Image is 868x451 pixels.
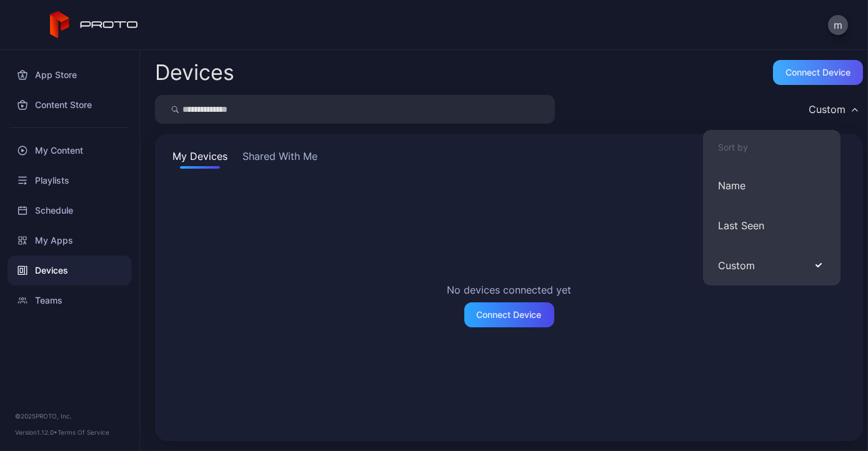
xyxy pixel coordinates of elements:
button: Connect Device [464,302,554,327]
a: Schedule [7,196,132,225]
a: App Store [7,60,132,90]
button: My Devices [170,149,230,169]
a: My Content [7,136,132,166]
button: Custom [802,95,863,124]
button: Sort by [703,130,841,166]
div: © 2025 PROTO, Inc. [15,411,124,421]
div: Connect device [786,67,851,77]
button: Connect device [773,60,863,85]
button: Last Seen [703,206,841,245]
h2: Devices [155,61,234,84]
a: Playlists [7,166,132,196]
a: My Apps [7,225,132,255]
span: Version 1.12.0 • [15,429,57,436]
a: Terms Of Service [57,429,109,436]
a: Content Store [7,90,132,120]
button: m [828,15,848,35]
div: Custom [809,103,846,116]
div: Connect Device [477,310,542,320]
button: Custom [703,245,841,285]
button: Name [703,166,841,206]
button: Shared With Me [240,149,320,169]
h2: No devices connected yet [447,282,571,297]
a: Devices [7,255,132,285]
a: Teams [7,285,132,315]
